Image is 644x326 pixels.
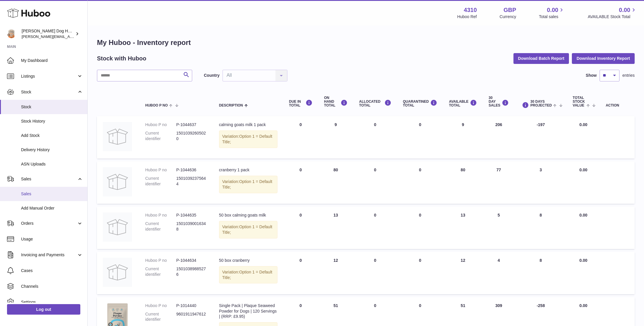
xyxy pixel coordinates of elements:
label: Show [586,73,597,78]
div: Variation: [219,130,277,148]
span: Option 1 = Default Title; [222,179,272,189]
div: QUARANTINED Total [403,100,438,107]
strong: 4310 [464,6,477,14]
td: 206 [483,116,515,158]
a: Log out [7,304,80,315]
td: 0 [353,252,397,294]
span: 0.00 [619,6,630,14]
span: Orders [21,221,77,226]
span: Add Manual Order [21,205,83,211]
td: 3 [515,161,567,204]
span: 0 [419,168,421,172]
td: 0 [283,116,318,158]
td: 8 [515,252,567,294]
span: 0.00 [579,168,587,172]
dd: P-1044634 [176,258,207,263]
div: 30 DAY SALES [489,96,509,108]
a: 0.00 AVAILABLE Stock Total [588,6,637,20]
h1: My Huboo - Inventory report [97,38,635,47]
span: entries [622,73,635,78]
span: Add Stock [21,133,83,138]
div: calming goats milk 1 pack [219,122,277,128]
span: ASN Uploads [21,161,83,167]
td: 0 [283,252,318,294]
dt: Huboo P no [145,303,176,308]
span: Description [219,104,243,107]
div: DUE IN TOTAL [289,100,313,107]
dt: Current identifier [145,130,176,142]
a: 0.00 Total sales [539,6,565,20]
span: 0 [419,122,421,127]
span: 0.00 [579,258,587,263]
div: Huboo Ref [457,14,477,20]
span: 0.00 [579,213,587,217]
img: toby@hackneydoghouse.com [7,29,16,38]
img: product image [103,258,132,287]
span: Option 1 = Default Title; [222,270,272,280]
div: AVAILABLE Total [449,100,477,107]
span: 0 [419,303,421,308]
dt: Current identifier [145,221,176,232]
span: Sales [21,176,77,182]
dt: Huboo P no [145,258,176,263]
dt: Current identifier [145,266,176,277]
div: Single Pack | Plaque Seaweed Powder for Dogs | 120 Servings | (RRP: £9.95) [219,303,277,320]
dd: 15010392605020 [176,130,207,142]
span: Invoicing and Payments [21,252,77,258]
div: cranberry 1 pack [219,167,277,173]
td: 77 [483,161,515,204]
span: 0.00 [547,6,558,14]
img: product image [103,167,132,196]
dd: 15010390016348 [176,221,207,232]
span: 0.00 [579,122,587,127]
span: Total sales [539,14,565,20]
span: Sales [21,191,83,197]
strong: GBP [504,6,516,14]
dd: P-1044636 [176,167,207,173]
span: Total stock value [573,96,585,108]
td: 9 [318,116,353,158]
span: Cases [21,268,83,273]
span: Usage [21,236,83,242]
span: 0.00 [579,303,587,308]
td: 13 [318,207,353,249]
span: Option 1 = Default Title; [222,134,272,144]
span: [PERSON_NAME][EMAIL_ADDRESS][DOMAIN_NAME] [22,34,117,39]
span: Huboo P no [145,104,168,107]
span: Delivery History [21,147,83,153]
dd: 9601911947612 [176,311,207,322]
div: Variation: [219,221,277,238]
dd: 15010389885276 [176,266,207,277]
dd: P-1044635 [176,212,207,218]
dt: Current identifier [145,311,176,322]
dd: P-1044637 [176,122,207,128]
td: 8 [515,207,567,249]
td: -197 [515,116,567,158]
span: Channels [21,284,83,289]
div: 50 box calming goats milk [219,212,277,218]
td: 0 [283,207,318,249]
dd: 15010392375644 [176,176,207,187]
span: My Dashboard [21,58,83,63]
button: Download Inventory Report [572,53,635,64]
div: Action [606,104,629,107]
div: Variation: [219,176,277,193]
span: Settings [21,299,83,305]
dd: P-1014440 [176,303,207,308]
div: ALLOCATED Total [359,100,391,107]
td: 0 [283,161,318,204]
div: Variation: [219,266,277,284]
div: ON HAND Total [324,96,348,108]
div: 50 box cranberry [219,258,277,263]
td: 12 [443,252,483,294]
dt: Huboo P no [145,212,176,218]
td: 0 [353,116,397,158]
td: 9 [443,116,483,158]
img: product image [103,122,132,151]
td: 5 [483,207,515,249]
div: Currency [500,14,516,20]
span: Stock History [21,118,83,124]
div: [PERSON_NAME] Dog House [22,28,74,39]
td: 0 [353,207,397,249]
td: 80 [443,161,483,204]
